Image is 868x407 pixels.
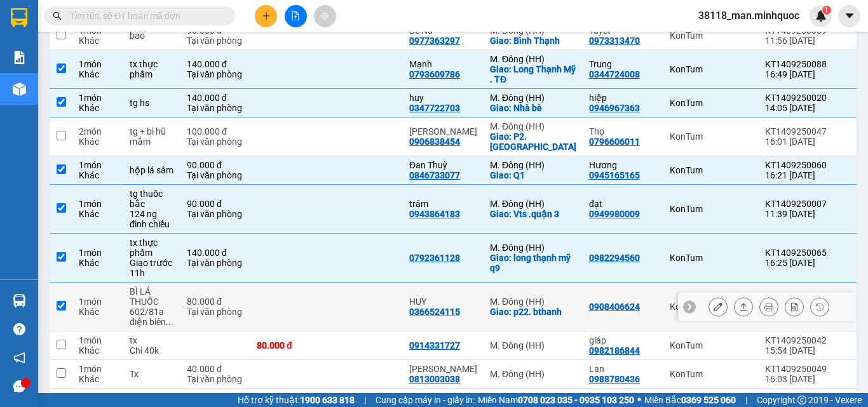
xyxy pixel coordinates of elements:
[734,297,753,316] div: Giao hàng
[79,69,117,79] div: Khác
[490,93,576,103] div: M. Đông (HH)
[13,51,26,64] img: solution-icon
[589,392,657,403] div: cường
[130,165,174,175] div: hộp lá sâm
[300,395,355,405] strong: 1900 633 818
[490,307,576,317] div: Giao: p22. bthanh
[187,307,244,317] div: Tại văn phòng
[187,59,244,69] div: 140.000 đ
[79,335,117,345] div: 1 món
[187,258,244,268] div: Tại văn phòng
[409,126,477,137] div: Vân
[765,69,827,79] div: 16:49 [DATE]
[79,374,117,384] div: Khác
[79,297,117,307] div: 1 món
[589,199,657,209] div: đạt
[79,258,117,268] div: Khác
[670,369,752,379] div: KonTum
[79,209,117,219] div: Khác
[822,6,831,15] sup: 1
[130,209,174,229] div: 124 ng đình chiểu
[518,395,634,405] strong: 0708 023 035 - 0935 103 250
[262,11,271,20] span: plus
[637,397,641,403] span: ⚪️
[130,126,174,147] div: tg + bì hũ mắm
[765,160,827,170] div: KT1409250060
[409,374,460,384] div: 0813003038
[409,103,460,113] div: 0347722703
[670,165,752,175] div: KonTum
[79,199,117,209] div: 1 món
[166,317,173,327] span: ...
[844,10,855,22] span: caret-down
[490,243,576,253] div: M. Đông (HH)
[589,103,640,113] div: 0946967363
[70,9,220,23] input: Tìm tên, số ĐT hoặc mã đơn
[765,374,827,384] div: 16:03 [DATE]
[765,209,827,219] div: 11:39 [DATE]
[765,345,827,356] div: 15:54 [DATE]
[187,297,244,307] div: 80.000 đ
[490,297,576,307] div: M. Đông (HH)
[709,297,728,316] div: Sửa đơn hàng
[409,69,460,79] div: 0793609786
[765,137,827,147] div: 16:01 [DATE]
[490,103,576,113] div: Giao: Nhà bè
[815,10,827,22] img: icon-new-feature
[314,5,336,27] button: aim
[670,340,752,350] div: KonTum
[765,93,827,103] div: KT1409250020
[644,393,736,407] span: Miền Bắc
[670,98,752,108] div: KonTum
[589,374,640,384] div: 0988780436
[130,345,174,356] div: Chi 40k
[79,93,117,103] div: 1 món
[187,137,244,147] div: Tại văn phòng
[130,237,174,258] div: tx thực phẩm
[824,6,829,15] span: 1
[13,352,25,364] span: notification
[490,121,576,131] div: M. Đông (HH)
[79,307,117,317] div: Khác
[187,374,244,384] div: Tại văn phòng
[409,137,460,147] div: 0906838454
[79,345,117,356] div: Khác
[688,8,810,23] span: 38118_man.minhquoc
[838,5,860,27] button: caret-down
[285,5,307,27] button: file-add
[238,393,355,407] span: Hỗ trợ kỹ thuật:
[409,307,460,317] div: 0366524115
[409,209,460,219] div: 0943864183
[409,170,460,180] div: 0846733077
[670,302,752,312] div: KonTum
[409,297,477,307] div: HUY
[670,204,752,214] div: KonTum
[765,364,827,374] div: KT1409250049
[130,59,174,79] div: tx thực phẩm
[409,392,477,403] div: ly
[130,286,174,307] div: BÌ LÁ THUỐC
[589,335,657,345] div: giáp
[490,160,576,170] div: M. Đông (HH)
[490,209,576,219] div: Giao: Vts .quận 3
[130,307,174,327] div: 602/81a điện biên phủ
[79,170,117,180] div: Khác
[490,199,576,209] div: M. Đông (HH)
[320,11,329,20] span: aim
[130,30,174,41] div: bao
[409,36,460,46] div: 0977363297
[765,248,827,258] div: KT1409250065
[765,59,827,69] div: KT1409250088
[187,170,244,180] div: Tại văn phòng
[589,302,640,312] div: 0908406624
[79,137,117,147] div: Khác
[187,364,244,374] div: 40.000 đ
[589,253,640,263] div: 0982294560
[409,93,477,103] div: huy
[797,396,806,404] span: copyright
[765,170,827,180] div: 16:21 [DATE]
[409,253,460,263] div: 0792361128
[376,393,475,407] span: Cung cấp máy in - giấy in:
[745,393,747,407] span: |
[589,93,657,103] div: hiệp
